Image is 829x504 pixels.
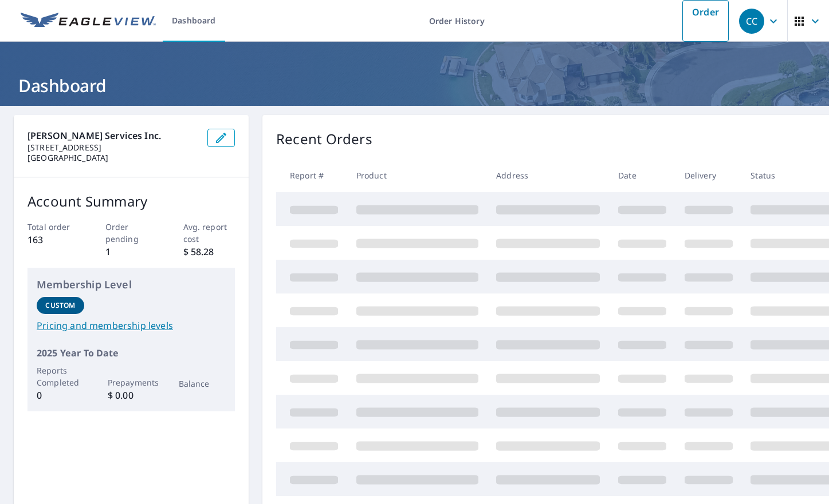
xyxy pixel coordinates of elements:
[347,158,488,192] th: Product
[21,13,156,30] img: EV Logo
[276,129,372,149] p: Recent Orders
[487,158,609,192] th: Address
[183,221,235,245] p: Avg. report cost
[37,277,226,292] p: Membership Level
[27,221,80,233] p: Total order
[108,376,155,388] p: Prepayments
[37,346,226,360] p: 2025 Year To Date
[14,74,815,97] h1: Dashboard
[37,319,226,332] a: Pricing and membership levels
[105,221,158,245] p: Order pending
[108,388,155,402] p: $ 0.00
[609,158,675,192] th: Date
[37,364,84,388] p: Reports Completed
[45,300,75,311] p: Custom
[675,158,742,192] th: Delivery
[276,158,347,192] th: Report #
[37,388,84,402] p: 0
[27,233,80,247] p: 163
[105,245,158,259] p: 1
[27,191,235,212] p: Account Summary
[183,245,235,259] p: $ 58.28
[179,378,226,390] p: Balance
[27,129,198,142] p: [PERSON_NAME] Services Inc.
[739,9,764,34] div: CC
[27,142,198,153] p: [STREET_ADDRESS]
[27,153,198,163] p: [GEOGRAPHIC_DATA]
